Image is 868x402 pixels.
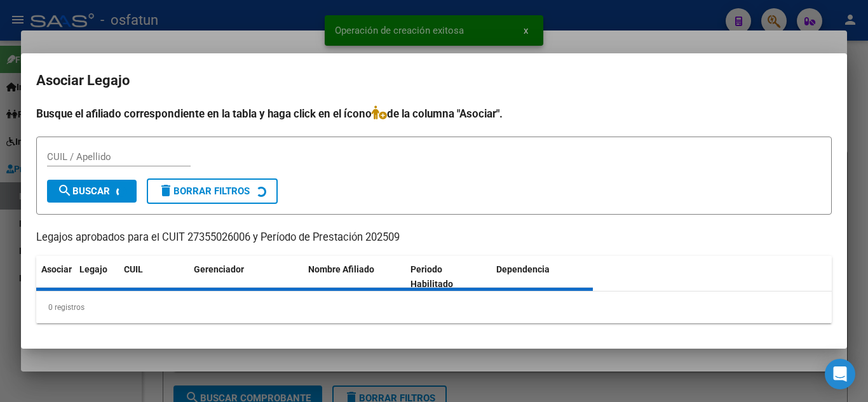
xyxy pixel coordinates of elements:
[79,264,107,274] span: Legajo
[189,256,303,298] datatable-header-cell: Gerenciador
[194,264,244,274] span: Gerenciador
[36,105,832,122] h4: Busque el afiliado correspondiente en la tabla y haga click en el ícono de la columna "Asociar".
[36,291,832,323] div: 0 registros
[74,256,119,298] datatable-header-cell: Legajo
[36,69,832,93] h2: Asociar Legajo
[308,264,374,274] span: Nombre Afiliado
[496,264,550,274] span: Dependencia
[825,359,855,389] div: Open Intercom Messenger
[41,264,72,274] span: Asociar
[303,256,405,298] datatable-header-cell: Nombre Afiliado
[158,183,173,198] mat-icon: delete
[36,230,832,246] p: Legajos aprobados para el CUIT 27355026006 y Período de Prestación 202509
[124,264,143,274] span: CUIL
[405,256,491,298] datatable-header-cell: Periodo Habilitado
[410,264,453,289] span: Periodo Habilitado
[36,256,74,298] datatable-header-cell: Asociar
[57,185,110,197] span: Buscar
[158,185,250,197] span: Borrar Filtros
[47,180,137,203] button: Buscar
[57,183,72,198] mat-icon: search
[147,178,278,204] button: Borrar Filtros
[119,256,189,298] datatable-header-cell: CUIL
[491,256,593,298] datatable-header-cell: Dependencia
